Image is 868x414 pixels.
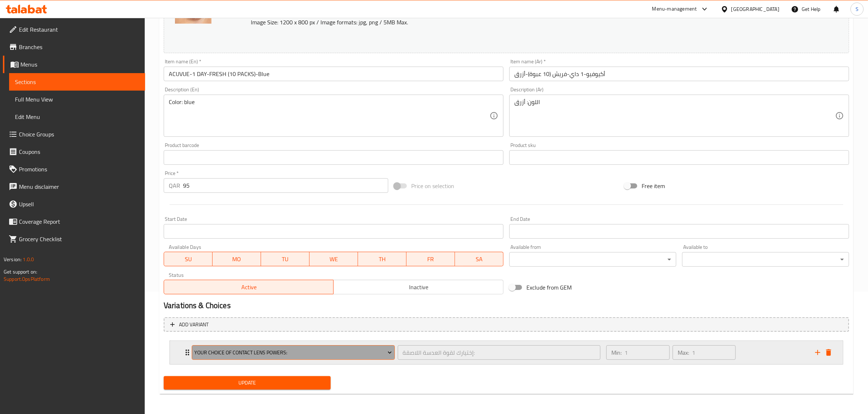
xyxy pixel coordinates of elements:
textarea: اللون: أزرق [514,99,835,133]
div: Menu-management [652,5,697,13]
span: Update [170,378,325,387]
a: Edit Menu [9,108,145,126]
button: TH [358,252,406,266]
button: delete [823,347,834,358]
span: Get support on: [4,267,37,276]
input: Please enter product sku [509,150,849,165]
a: Menu disclaimer [3,178,145,195]
span: Menus [20,60,139,69]
input: Please enter price [183,178,388,193]
button: SA [455,252,503,266]
span: S [856,5,859,13]
a: Sections [9,73,145,91]
input: Enter name En [164,67,503,81]
span: MO [215,254,258,264]
button: MO [213,252,261,266]
input: Enter name Ar [509,67,849,81]
button: FR [406,252,455,266]
h2: Variations & Choices [164,300,849,311]
span: Exclude from GEM [526,283,572,292]
a: Branches [3,38,145,56]
span: Free item [642,182,665,190]
span: Price on selection [411,182,454,190]
button: add [812,347,823,358]
span: Active [167,282,331,292]
button: WE [310,252,358,266]
a: Full Menu View [9,91,145,108]
button: Your Choice Of Contact Lens Powers: [192,345,395,360]
a: Choice Groups [3,126,145,143]
span: SU [167,254,210,264]
span: SA [458,254,501,264]
span: Full Menu View [15,95,139,104]
a: Menus [3,56,145,73]
span: Menu disclaimer [19,182,139,191]
span: Branches [19,43,139,51]
span: Version: [4,255,22,264]
span: Coverage Report [19,217,139,226]
span: Upsell [19,200,139,208]
span: Edit Restaurant [19,25,139,34]
div: [GEOGRAPHIC_DATA] [731,5,779,13]
a: Support.OpsPlatform [4,274,50,284]
span: Grocery Checklist [19,235,139,243]
a: Coverage Report [3,213,145,230]
button: Add variant [164,317,849,332]
span: Choice Groups [19,130,139,139]
button: SU [164,252,213,266]
span: Edit Menu [15,112,139,121]
a: Coupons [3,143,145,160]
span: Inactive [336,282,501,292]
button: Inactive [333,280,503,294]
span: FR [409,254,452,264]
a: Edit Restaurant [3,21,145,38]
div: ​ [509,252,676,267]
div: ​ [682,252,849,267]
a: Grocery Checklist [3,230,145,248]
span: Promotions [19,165,139,174]
div: Expand [170,341,843,364]
span: WE [312,254,355,264]
li: Expand [164,338,849,367]
span: TH [361,254,404,264]
button: Update [164,376,331,390]
span: Coupons [19,147,139,156]
p: QAR [169,181,180,190]
span: TU [264,254,307,264]
span: 1.0.0 [23,255,34,264]
button: Active [164,280,334,294]
a: Promotions [3,160,145,178]
p: Image Size: 1200 x 800 px / Image formats: jpg, png / 5MB Max. [248,18,745,27]
p: Max: [678,348,689,357]
span: Sections [15,77,139,86]
button: TU [261,252,310,266]
span: Add variant [179,320,209,329]
p: Min: [611,348,622,357]
input: Please enter product barcode [164,150,503,165]
span: Your Choice Of Contact Lens Powers: [194,348,392,357]
textarea: Color: blue [169,99,490,133]
a: Upsell [3,195,145,213]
